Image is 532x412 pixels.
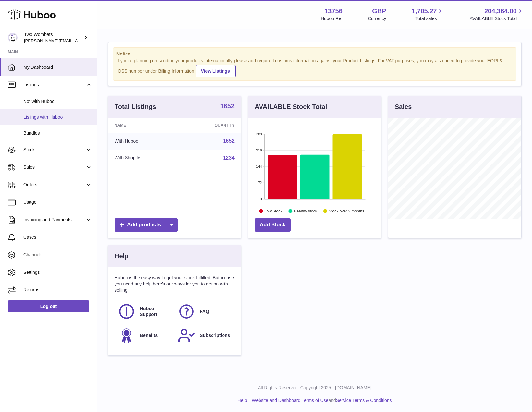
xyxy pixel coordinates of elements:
strong: GBP [372,7,386,16]
a: Log out [8,300,89,312]
td: With Huboo [108,133,180,150]
a: 204,364.00 AVAILABLE Stock Total [469,7,524,22]
span: Listings [23,82,85,88]
span: Sales [23,164,85,170]
p: All Rights Reserved. Copyright 2025 - [DOMAIN_NAME] [103,385,527,391]
span: Bundles [23,130,92,136]
a: View Listings [196,65,236,77]
text: Low Stock [264,209,283,213]
strong: Notice [116,51,513,57]
a: Website and Dashboard Terms of Use [252,398,328,403]
th: Name [108,118,180,133]
span: Benefits [140,333,158,339]
h3: Total Listings [115,103,156,111]
div: If you're planning on sending your products internationally please add required customs informati... [116,58,513,77]
span: 1,705.27 [412,7,437,16]
span: Settings [23,269,92,275]
a: Huboo Support [118,303,171,320]
a: Benefits [118,327,171,344]
div: Currency [368,16,386,22]
span: Listings with Huboo [23,114,92,120]
span: FAQ [200,309,209,315]
text: Stock over 2 months [329,209,364,213]
span: Huboo Support [140,306,171,318]
h3: Help [115,252,128,261]
h3: AVAILABLE Stock Total [255,103,327,111]
span: My Dashboard [23,64,92,70]
span: Invoicing and Payments [23,217,85,223]
a: Subscriptions [178,327,231,344]
span: Returns [23,287,92,293]
span: Not with Huboo [23,98,92,104]
a: 1234 [223,155,235,161]
text: Healthy stock [294,209,318,213]
a: Service Terms & Conditions [336,398,392,403]
h3: Sales [395,103,412,111]
a: Add products [115,218,178,232]
div: Huboo Ref [321,16,343,22]
a: 1,705.27 Total sales [412,7,444,22]
text: 72 [258,181,262,185]
span: AVAILABLE Stock Total [469,16,524,22]
a: 1652 [220,103,235,111]
div: Two Wombats [24,31,82,44]
text: 144 [256,164,262,168]
a: 1652 [223,138,235,144]
strong: 13756 [324,7,343,16]
span: Channels [23,252,92,258]
a: Add Stock [255,218,291,232]
span: Cases [23,234,92,240]
a: FAQ [178,303,231,320]
span: Orders [23,182,85,188]
a: Help [238,398,247,403]
text: 288 [256,132,262,136]
span: Usage [23,199,92,205]
span: Stock [23,147,85,153]
p: Huboo is the easy way to get your stock fulfilled. But incase you need any help here's our ways f... [115,275,235,293]
span: Subscriptions [200,333,230,339]
img: adam.randall@twowombats.com [8,33,18,42]
span: Total sales [415,16,444,22]
text: 216 [256,148,262,152]
li: and [249,397,392,404]
span: 204,364.00 [484,7,517,16]
th: Quantity [180,118,241,133]
strong: 1652 [220,103,235,109]
td: With Shopify [108,150,180,166]
text: 0 [260,197,262,201]
span: [PERSON_NAME][EMAIL_ADDRESS][PERSON_NAME][DOMAIN_NAME] [24,38,165,43]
